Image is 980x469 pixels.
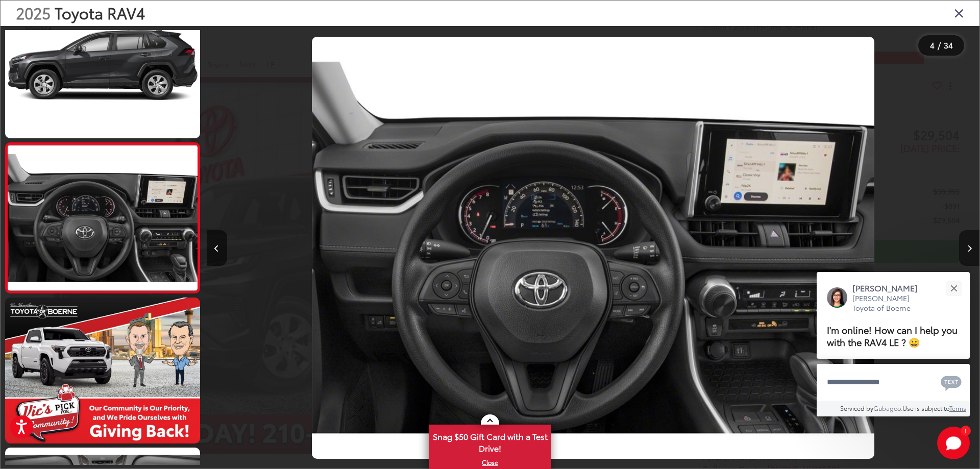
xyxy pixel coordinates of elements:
img: 2025 Toyota RAV4 LE [312,37,875,459]
textarea: Type your message [817,364,970,401]
span: 2025 [16,2,51,23]
span: / [937,42,942,49]
svg: Start Chat [937,427,970,459]
span: Use is subject to [902,404,949,412]
a: Terms [949,404,966,412]
p: [PERSON_NAME] Toyota of Boerne [852,293,928,313]
span: Serviced by [840,404,873,412]
span: Snag $50 Gift Card with a Test Drive! [430,426,550,457]
button: Toggle Chat Window [937,427,970,459]
span: 34 [944,39,953,51]
span: Toyota RAV4 [55,2,145,23]
span: 4 [930,39,935,51]
span: I'm online! How can I help you with the RAV4 LE ? 😀 [827,323,958,349]
button: Next image [959,230,979,266]
img: 2025 Toyota RAV4 LE [6,145,199,290]
a: Gubagoo. [873,404,902,412]
p: [PERSON_NAME] [852,282,928,293]
span: 1 [964,428,967,433]
button: Close [943,277,965,299]
i: Close gallery [954,6,964,19]
img: 2025 Toyota RAV4 LE [3,296,202,445]
button: Chat with SMS [938,371,965,393]
svg: Text [941,375,962,391]
div: Close[PERSON_NAME][PERSON_NAME] Toyota of BoerneI'm online! How can I help you with the RAV4 LE ?... [817,272,970,416]
button: Previous image [207,230,227,266]
div: 2025 Toyota RAV4 LE 3 [207,37,979,459]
